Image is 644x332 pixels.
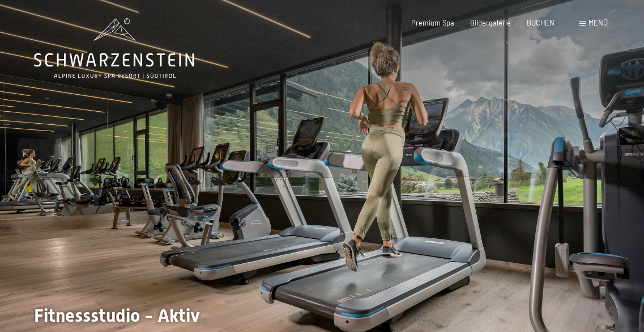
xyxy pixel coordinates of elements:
[470,18,511,27] a: Bildergalerie
[527,18,555,27] a: BUCHEN
[588,18,608,27] span: Menü
[411,18,454,27] a: Premium Spa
